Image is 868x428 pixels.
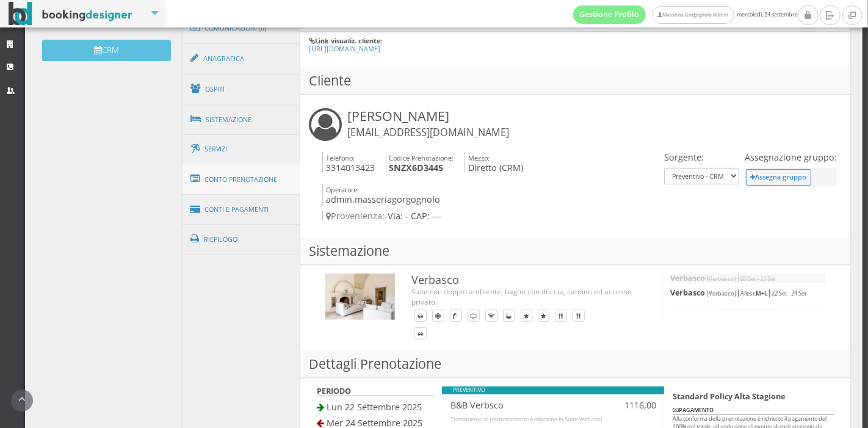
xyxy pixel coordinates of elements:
[388,210,403,222] span: Via:
[347,126,509,139] small: [EMAIL_ADDRESS][DOMAIN_NAME]
[322,152,375,173] h4: 3314013423
[740,289,767,297] small: Allest.
[761,289,764,297] b: +
[442,386,664,394] div: PREVENTIVO
[300,350,850,378] h3: Dettagli Prenotazione
[772,289,806,297] small: 22 Set - 24 Set
[756,289,767,297] b: M L
[317,386,351,396] b: PERIODO
[42,40,171,61] button: CRM
[673,406,714,414] b: PAGAMENTO
[183,12,301,44] a: Comunicazioni (0)
[450,400,601,410] h4: B&B Verbsco
[746,169,811,186] button: Assegna gruppo
[740,275,775,283] small: 20 Set - 23 Set
[670,288,705,298] b: Verbasco
[183,194,301,225] a: Conti e Pagamenti
[468,153,490,162] small: Mezzo:
[326,153,355,162] small: Telefono:
[322,184,440,205] h4: admin.masseriagorgognolo
[389,162,443,173] b: SNZX6D3445
[183,73,301,105] a: Ospiti
[405,210,441,222] span: - CAP: ---
[573,5,646,24] a: Gestione Profilo
[617,400,656,410] h4: 1116,00
[326,210,385,222] span: Provenienza:
[411,286,637,306] div: Suite con doppio ambiente, bagno con doccia, camino ed accesso privato.
[652,6,734,24] a: Masseria Gorgognolo Admin
[670,288,825,297] h5: | |
[465,152,523,173] h4: Diretto (CRM)
[450,416,656,424] div: Trattamento di pernottamento e colazione in Suite Verbasco
[183,43,301,74] a: Anagrafica
[300,67,850,95] h3: Cliente
[389,153,454,162] small: Codice Prenotazione:
[707,275,736,283] small: (Verbasco)
[745,152,837,162] h4: Assegnazione gruppo:
[315,36,382,45] b: Link visualiz. cliente:
[309,44,380,53] a: [URL][DOMAIN_NAME]
[300,238,850,265] h3: Sistemazione
[326,185,359,194] small: Operatore:
[411,274,637,287] h3: Verbasco
[327,401,422,413] span: Lun 22 Settembre 2025
[9,2,132,26] img: BookingDesigner.com
[573,5,798,24] span: mercoledì, 24 settembre
[670,274,825,283] h5: |
[707,289,736,297] small: (Verbasco)
[670,273,705,283] b: Verbasco
[183,104,301,136] a: Sistemazione
[183,134,301,165] a: Servizi
[183,164,301,195] a: Conto Prenotazione
[347,108,509,140] h3: [PERSON_NAME]
[325,274,395,320] img: 3b021f54592911eeb13b0a069e529790.jpg
[664,152,739,162] h4: Sorgente:
[673,391,785,402] b: Standard Policy Alta Stagione
[322,211,661,221] h4: -
[183,223,301,255] a: Riepilogo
